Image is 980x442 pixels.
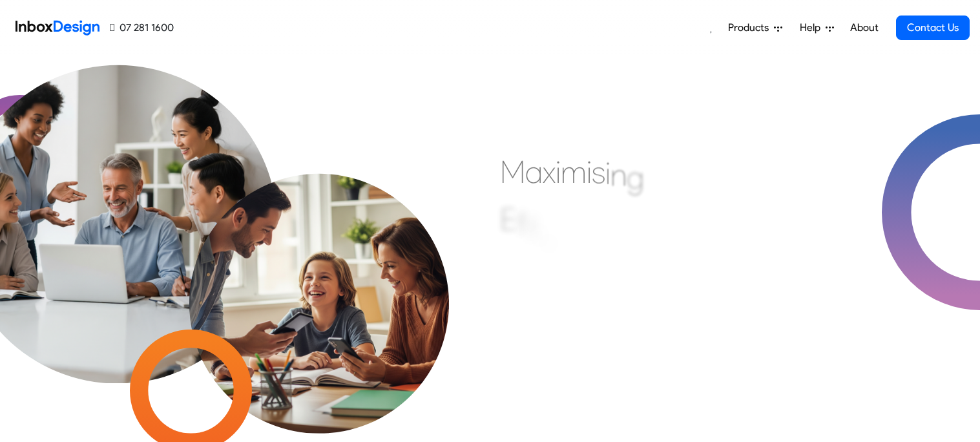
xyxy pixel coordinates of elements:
div: g [627,158,644,196]
a: Products [723,15,787,41]
div: m [561,153,587,191]
div: x [543,153,556,191]
div: Maximising Efficient & Engagement, Connecting Schools, Families, and Students. [500,153,813,346]
a: Help [795,15,839,41]
div: i [537,214,542,253]
a: Contact Us [896,16,970,40]
div: c [542,220,558,259]
div: E [500,200,516,238]
div: i [605,153,610,192]
img: parents_with_child.png [156,109,481,434]
a: About [846,15,882,41]
div: i [558,227,563,266]
span: Products [728,20,774,36]
div: n [610,155,627,194]
span: Help [800,20,826,36]
div: f [516,204,526,242]
div: s [592,153,605,191]
div: i [556,153,561,191]
div: i [587,153,592,191]
a: 07 281 1600 [110,20,174,36]
div: f [526,209,537,247]
div: M [500,153,525,191]
div: a [525,153,543,191]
